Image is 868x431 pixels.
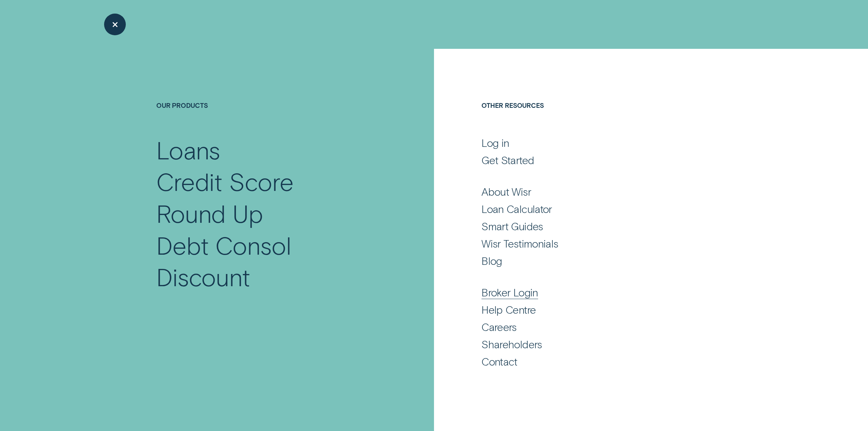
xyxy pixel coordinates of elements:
div: Careers [481,320,517,333]
div: Blog [481,254,502,267]
div: Broker Login [481,286,538,299]
a: Round Up [156,197,383,229]
div: About Wisr [481,185,531,198]
a: Smart Guides [481,219,711,233]
div: Round Up [156,197,263,229]
a: Log in [481,136,711,149]
div: Loans [156,134,220,166]
a: Shareholders [481,337,711,351]
div: Loan Calculator [481,202,552,215]
div: Credit Score [156,165,294,197]
div: Help Centre [481,303,536,316]
a: Contact [481,355,711,368]
div: Contact [481,355,517,368]
a: Loans [156,134,383,166]
a: Help Centre [481,303,711,316]
a: Credit Score [156,165,383,197]
div: Log in [481,136,509,149]
a: Debt Consol Discount [156,229,383,293]
button: Close Menu [104,14,126,36]
h4: Other Resources [481,101,711,134]
a: Careers [481,320,711,333]
div: Get Started [481,153,534,166]
div: Smart Guides [481,219,543,233]
div: Shareholders [481,337,542,351]
a: Wisr Testimonials [481,237,711,250]
h4: Our Products [156,101,383,134]
a: Broker Login [481,286,711,299]
a: About Wisr [481,185,711,198]
a: Loan Calculator [481,202,711,215]
div: Wisr Testimonials [481,237,558,250]
a: Get Started [481,153,711,166]
a: Blog [481,254,711,267]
